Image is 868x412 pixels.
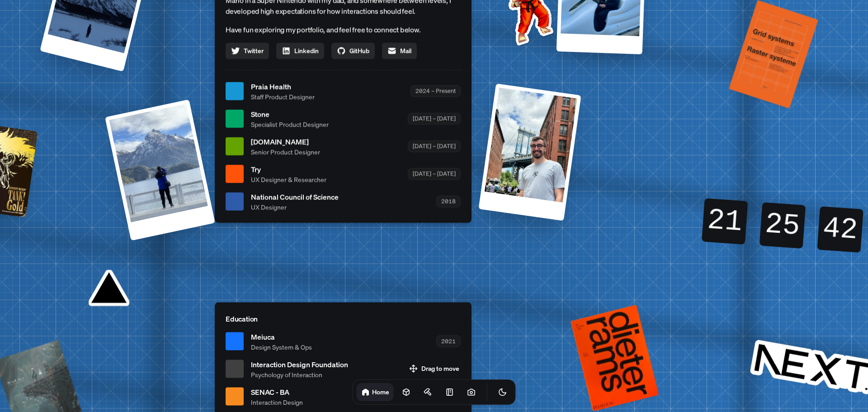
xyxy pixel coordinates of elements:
[251,369,348,379] span: Psychology of Interaction
[251,92,315,101] span: Staff Product Designer
[408,168,461,180] div: [DATE] – [DATE]
[251,164,326,175] span: Try
[251,202,339,212] span: UX Designer
[251,397,303,407] span: Interaction Design
[251,175,326,184] span: UX Designer & Researcher
[349,46,369,56] span: GitHub
[436,196,461,207] div: 2018
[294,46,319,56] span: Linkedin
[251,81,315,92] span: Praia Health
[226,313,461,324] p: Education
[331,43,375,59] a: GitHub
[244,46,264,56] span: Twitter
[494,383,512,401] button: Toggle Theme
[251,147,320,156] span: Senior Product Designer
[436,336,461,347] div: 2021
[408,141,461,152] div: [DATE] – [DATE]
[251,386,303,397] span: SENAC - BA
[408,113,461,124] div: [DATE] – [DATE]
[382,43,417,59] a: Mail
[226,24,461,35] p: Have fun exploring my portfolio, and feel free to connect below.
[251,136,320,147] span: [DOMAIN_NAME]
[400,46,411,56] span: Mail
[251,109,329,119] span: Stone
[251,119,329,129] span: Specialist Product Designer
[357,383,394,401] a: Home
[251,331,312,342] span: Meiuca
[410,85,461,97] div: 2024 – Present
[372,388,389,396] h1: Home
[251,342,312,351] span: Design System & Ops
[251,359,348,369] span: Interaction Design Foundation
[276,43,324,59] a: Linkedin
[251,191,339,202] span: National Council of Science
[226,43,269,59] a: Twitter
